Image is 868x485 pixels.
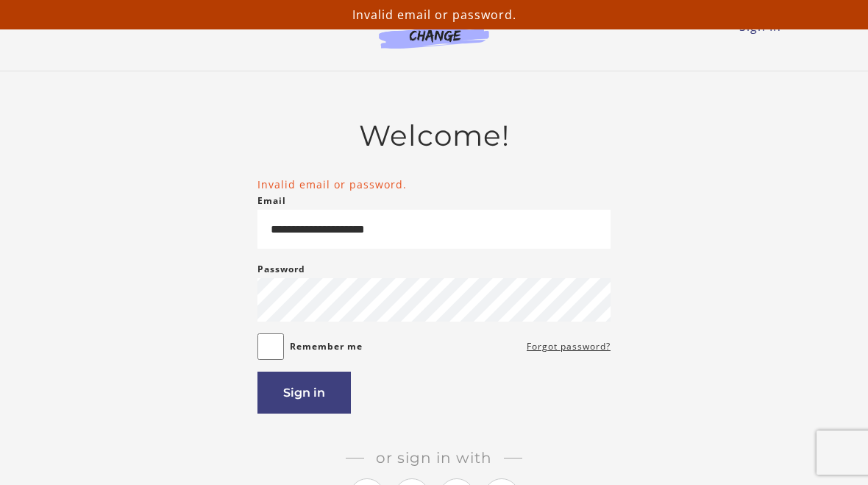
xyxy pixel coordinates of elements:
[257,372,351,414] button: Sign in
[257,118,611,153] h2: Welcome!
[364,449,504,467] span: Or sign in with
[257,261,305,278] label: Password
[290,338,363,355] label: Remember me
[6,6,862,24] p: Invalid email or password.
[257,177,611,192] li: Invalid email or password.
[257,192,286,210] label: Email
[527,338,611,355] a: Forgot password?
[363,15,505,49] img: Agents of Change Logo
